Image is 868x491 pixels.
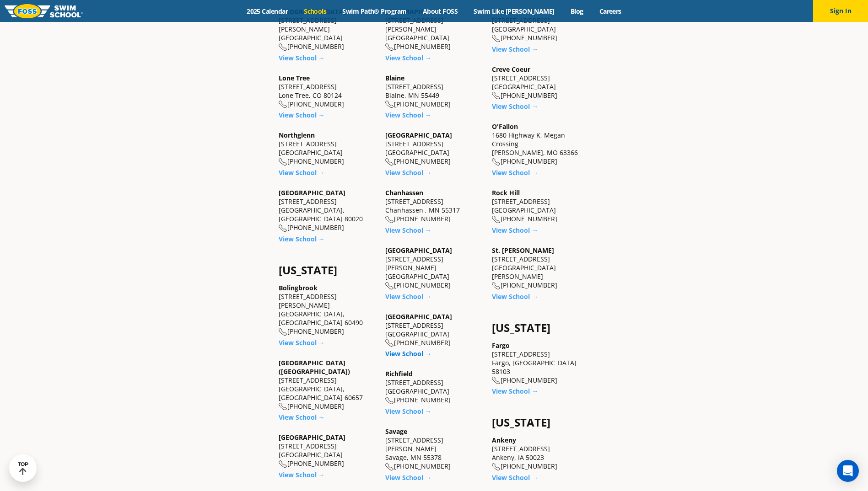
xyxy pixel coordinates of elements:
[591,7,629,16] a: Careers
[279,338,325,347] a: View School →
[385,369,413,378] a: Richfield
[385,131,452,139] a: [GEOGRAPHIC_DATA]
[492,158,501,166] img: location-phone-o-icon.svg
[492,246,554,255] a: St. [PERSON_NAME]
[279,433,345,442] a: [GEOGRAPHIC_DATA]
[492,122,589,166] div: 1680 Highway K, Megan Crossing [PERSON_NAME], MO 63366 [PHONE_NUMBER]
[492,436,516,444] a: Ankeny
[385,312,452,321] a: [GEOGRAPHIC_DATA]
[279,131,315,139] a: Northglenn
[385,188,423,197] a: Chanhassen
[279,470,325,479] a: View School →
[385,246,452,255] a: [GEOGRAPHIC_DATA]
[385,397,394,405] img: location-phone-o-icon.svg
[279,111,325,119] a: View School →
[492,102,538,111] a: View School →
[492,226,538,235] a: View School →
[385,292,431,301] a: View School →
[492,216,501,224] img: location-phone-o-icon.svg
[385,216,394,224] img: location-phone-o-icon.svg
[385,101,394,108] img: location-phone-o-icon.svg
[279,7,376,51] div: [STREET_ADDRESS][PERSON_NAME] [GEOGRAPHIC_DATA] [PHONE_NUMBER]
[385,407,431,416] a: View School →
[385,131,483,166] div: [STREET_ADDRESS] [GEOGRAPHIC_DATA] [PHONE_NUMBER]
[385,53,431,62] a: View School →
[492,341,510,350] a: Fargo
[492,387,538,395] a: View School →
[492,65,530,74] a: Creve Coeur
[385,168,431,177] a: View School →
[279,74,376,109] div: [STREET_ADDRESS] Lone Tree, CO 80124 [PHONE_NUMBER]
[492,473,538,482] a: View School →
[279,358,376,411] div: [STREET_ADDRESS] [GEOGRAPHIC_DATA], [GEOGRAPHIC_DATA] 60657 [PHONE_NUMBER]
[279,74,310,82] a: Lone Tree
[279,460,287,468] img: location-phone-o-icon.svg
[279,224,287,232] img: location-phone-o-icon.svg
[492,188,589,224] div: [STREET_ADDRESS] [GEOGRAPHIC_DATA] [PHONE_NUMBER]
[492,35,501,43] img: location-phone-o-icon.svg
[334,7,415,16] a: Swim Path® Program
[279,413,325,422] a: View School →
[837,460,859,482] div: Open Intercom Messenger
[492,282,501,290] img: location-phone-o-icon.svg
[385,427,483,471] div: [STREET_ADDRESS][PERSON_NAME] Savage, MN 55378 [PHONE_NUMBER]
[385,74,483,109] div: [STREET_ADDRESS] Blaine, MN 55449 [PHONE_NUMBER]
[279,158,287,166] img: location-phone-o-icon.svg
[279,131,376,166] div: [STREET_ADDRESS] [GEOGRAPHIC_DATA] [PHONE_NUMBER]
[279,188,376,232] div: [STREET_ADDRESS] [GEOGRAPHIC_DATA], [GEOGRAPHIC_DATA] 80020 [PHONE_NUMBER]
[385,226,431,235] a: View School →
[492,45,538,53] a: View School →
[296,7,334,16] a: Schools
[492,436,589,471] div: [STREET_ADDRESS] Ankeny, IA 50023 [PHONE_NUMBER]
[279,403,287,411] img: location-phone-o-icon.svg
[239,7,296,16] a: 2025 Calendar
[385,282,394,290] img: location-phone-o-icon.svg
[492,188,520,197] a: Rock Hill
[279,328,287,336] img: location-phone-o-icon.svg
[279,101,287,108] img: location-phone-o-icon.svg
[415,7,466,16] a: About FOSS
[385,369,483,405] div: [STREET_ADDRESS] [GEOGRAPHIC_DATA] [PHONE_NUMBER]
[385,427,407,436] a: Savage
[492,321,589,334] h4: [US_STATE]
[279,358,350,376] a: [GEOGRAPHIC_DATA] ([GEOGRAPHIC_DATA])
[279,433,376,468] div: [STREET_ADDRESS] [GEOGRAPHIC_DATA] [PHONE_NUMBER]
[492,463,501,471] img: location-phone-o-icon.svg
[492,92,501,100] img: location-phone-o-icon.svg
[385,339,394,347] img: location-phone-o-icon.svg
[492,7,589,43] div: [STREET_ADDRESS] [GEOGRAPHIC_DATA] [PHONE_NUMBER]
[385,43,394,51] img: location-phone-o-icon.svg
[279,168,325,177] a: View School →
[279,283,318,292] a: Bolingbrook
[492,341,589,385] div: [STREET_ADDRESS] Fargo, [GEOGRAPHIC_DATA] 58103 [PHONE_NUMBER]
[492,122,518,131] a: O'Fallon
[385,349,431,358] a: View School →
[385,463,394,471] img: location-phone-o-icon.svg
[492,246,589,290] div: [STREET_ADDRESS] [GEOGRAPHIC_DATA][PERSON_NAME] [PHONE_NUMBER]
[385,246,483,290] div: [STREET_ADDRESS][PERSON_NAME] [GEOGRAPHIC_DATA] [PHONE_NUMBER]
[492,377,501,384] img: location-phone-o-icon.svg
[5,4,83,18] img: FOSS Swim School Logo
[385,158,394,166] img: location-phone-o-icon.svg
[279,283,376,336] div: [STREET_ADDRESS][PERSON_NAME] [GEOGRAPHIC_DATA], [GEOGRAPHIC_DATA] 60490 [PHONE_NUMBER]
[385,473,431,482] a: View School →
[562,7,591,16] a: Blog
[279,188,345,197] a: [GEOGRAPHIC_DATA]
[18,461,28,475] div: TOP
[492,292,538,301] a: View School →
[492,416,589,429] h4: [US_STATE]
[279,235,325,243] a: View School →
[279,43,287,51] img: location-phone-o-icon.svg
[385,188,483,224] div: [STREET_ADDRESS] Chanhassen , MN 55317 [PHONE_NUMBER]
[279,53,325,62] a: View School →
[492,65,589,100] div: [STREET_ADDRESS] [GEOGRAPHIC_DATA] [PHONE_NUMBER]
[385,312,483,347] div: [STREET_ADDRESS] [GEOGRAPHIC_DATA] [PHONE_NUMBER]
[385,7,483,51] div: [STREET_ADDRESS][PERSON_NAME] [GEOGRAPHIC_DATA] [PHONE_NUMBER]
[466,7,563,16] a: Swim Like [PERSON_NAME]
[279,264,376,277] h4: [US_STATE]
[492,168,538,177] a: View School →
[385,111,431,119] a: View School →
[385,74,404,82] a: Blaine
